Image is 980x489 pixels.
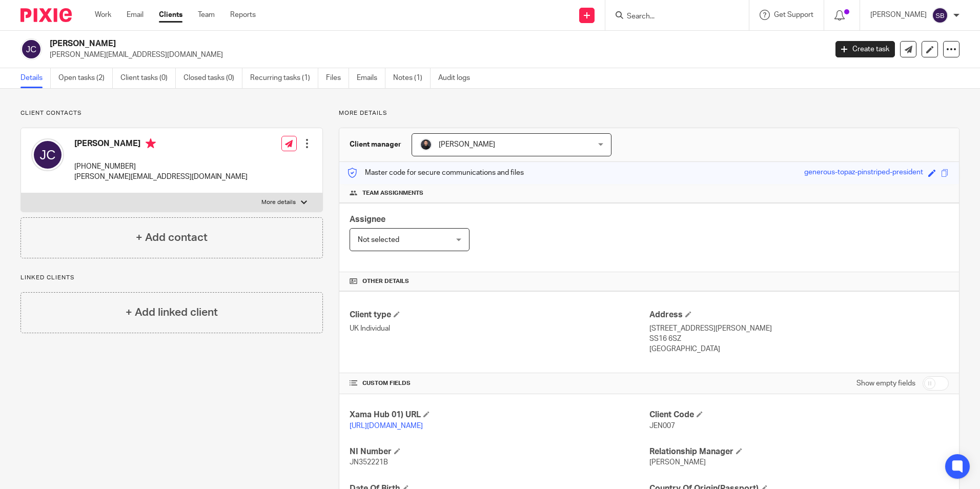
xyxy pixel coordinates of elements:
[439,141,495,148] span: [PERSON_NAME]
[50,38,666,49] h2: [PERSON_NAME]
[649,334,949,344] p: SS16 6SZ
[649,310,949,320] h4: Address
[21,38,42,60] img: svg%3E
[21,68,51,88] a: Details
[146,138,156,149] i: Primary
[649,446,949,457] h4: Relationship Manager
[362,189,423,197] span: Team assignments
[120,68,176,88] a: Client tasks (0)
[350,323,649,334] p: UK Individual
[127,10,144,20] a: Email
[358,236,399,243] span: Not selected
[420,138,432,151] img: My%20Photo.jpg
[95,10,111,20] a: Work
[350,459,388,466] span: JN352221B
[932,7,948,24] img: svg%3E
[649,344,949,354] p: [GEOGRAPHIC_DATA]
[649,323,949,334] p: [STREET_ADDRESS][PERSON_NAME]
[21,109,323,117] p: Client contacts
[350,139,401,150] h3: Client manager
[230,10,256,20] a: Reports
[350,410,649,420] h4: Xama Hub 01) URL
[21,274,323,282] p: Linked clients
[350,446,649,457] h4: NI Number
[136,230,208,246] h4: + Add contact
[198,10,215,20] a: Team
[362,277,409,286] span: Other details
[74,161,248,172] p: [PHONE_NUMBER]
[357,68,385,88] a: Emails
[58,68,113,88] a: Open tasks (2)
[350,215,385,223] span: Assignee
[126,304,218,320] h4: + Add linked client
[870,10,927,20] p: [PERSON_NAME]
[350,379,649,388] h4: CUSTOM FIELDS
[250,68,318,88] a: Recurring tasks (1)
[183,68,242,88] a: Closed tasks (0)
[856,378,915,389] label: Show empty fields
[649,422,675,430] span: JEN007
[350,422,423,430] a: [URL][DOMAIN_NAME]
[626,12,718,22] input: Search
[347,168,524,178] p: Master code for secure communications and files
[326,68,349,88] a: Files
[159,10,182,20] a: Clients
[804,167,923,179] div: generous-topaz-pinstriped-president
[21,8,72,22] img: Pixie
[261,198,296,207] p: More details
[350,310,649,320] h4: Client type
[339,109,959,117] p: More details
[438,68,478,88] a: Audit logs
[74,138,248,151] h4: [PERSON_NAME]
[649,410,949,420] h4: Client Code
[31,138,64,171] img: svg%3E
[393,68,431,88] a: Notes (1)
[835,41,895,57] a: Create task
[50,50,820,60] p: [PERSON_NAME][EMAIL_ADDRESS][DOMAIN_NAME]
[774,11,813,18] span: Get Support
[649,459,706,466] span: [PERSON_NAME]
[74,172,248,182] p: [PERSON_NAME][EMAIL_ADDRESS][DOMAIN_NAME]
